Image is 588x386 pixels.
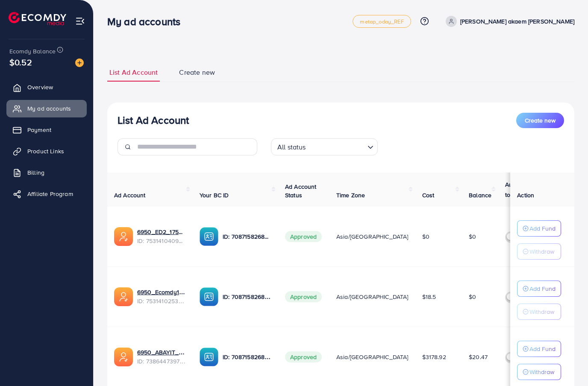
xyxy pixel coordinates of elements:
[137,288,186,296] a: 6950_Ecomdy1_1753543101849
[336,292,409,301] span: Asia/[GEOGRAPHIC_DATA]
[6,185,87,202] a: Affiliate Program
[517,243,561,260] button: Withdraw
[109,67,158,77] span: List Ad Account
[529,307,554,317] p: Withdraw
[223,231,271,242] p: ID: 7087158268421734401
[422,292,436,301] span: $18.5
[137,348,186,366] div: <span class='underline'>6950_ABAYIT_1719791319898</span></br>7386447397456592912
[27,126,51,134] span: Payment
[353,15,411,28] a: metap_oday_REF
[114,287,133,306] img: ic-ads-acc.e4c84228.svg
[200,348,218,366] img: ic-ba-acc.ded83a64.svg
[6,164,87,181] a: Billing
[75,58,84,67] img: image
[517,281,561,297] button: Add Fund
[336,232,409,241] span: Asia/[GEOGRAPHIC_DATA]
[27,168,44,177] span: Billing
[422,232,429,241] span: $0
[276,141,308,153] span: All status
[27,83,53,91] span: Overview
[525,116,556,125] span: Create new
[6,100,87,117] a: My ad accounts
[529,246,554,257] p: Withdraw
[529,284,556,294] p: Add Fund
[137,297,186,305] span: ID: 7531410253213204497
[517,191,534,199] span: Action
[200,191,229,199] span: Your BC ID
[552,348,582,380] iframe: Chat
[529,367,554,377] p: Withdraw
[137,228,186,236] a: 6950_ED2_1753543144102
[114,191,146,199] span: Ad Account
[309,139,364,153] input: Search for option
[285,231,322,242] span: Approved
[469,292,476,301] span: $0
[137,237,186,245] span: ID: 7531410409363144705
[517,304,561,320] button: Withdraw
[469,353,488,361] span: $20.47
[200,227,218,246] img: ic-ba-acc.ded83a64.svg
[137,228,186,245] div: <span class='underline'>6950_ED2_1753543144102</span></br>7531410409363144705
[223,352,271,362] p: ID: 7087158268421734401
[75,16,85,26] img: menu
[27,104,71,113] span: My ad accounts
[27,147,64,155] span: Product Links
[6,121,87,138] a: Payment
[271,138,378,155] div: Search for option
[27,190,73,198] span: Affiliate Program
[516,113,564,128] button: Create new
[336,353,409,361] span: Asia/[GEOGRAPHIC_DATA]
[200,287,218,306] img: ic-ba-acc.ded83a64.svg
[9,47,56,56] span: Ecomdy Balance
[517,364,561,380] button: Withdraw
[9,56,32,68] span: $0.52
[422,353,446,361] span: $3178.92
[107,15,187,28] h3: My ad accounts
[114,348,133,366] img: ic-ads-acc.e4c84228.svg
[469,191,491,199] span: Balance
[442,16,574,27] a: [PERSON_NAME] akaem [PERSON_NAME]
[285,291,322,302] span: Approved
[223,292,271,302] p: ID: 7087158268421734401
[517,220,561,237] button: Add Fund
[285,182,317,199] span: Ad Account Status
[9,12,66,25] img: logo
[6,79,87,96] a: Overview
[114,227,133,246] img: ic-ads-acc.e4c84228.svg
[529,344,556,354] p: Add Fund
[460,16,574,26] p: [PERSON_NAME] akaem [PERSON_NAME]
[137,357,186,366] span: ID: 7386447397456592912
[6,143,87,160] a: Product Links
[517,341,561,357] button: Add Fund
[285,351,322,363] span: Approved
[469,232,476,241] span: $0
[137,348,186,357] a: 6950_ABAYIT_1719791319898
[137,288,186,305] div: <span class='underline'>6950_Ecomdy1_1753543101849</span></br>7531410253213204497
[360,19,403,24] span: metap_oday_REF
[179,67,215,77] span: Create new
[336,191,365,199] span: Time Zone
[118,114,189,126] h3: List Ad Account
[422,191,435,199] span: Cost
[529,223,556,234] p: Add Fund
